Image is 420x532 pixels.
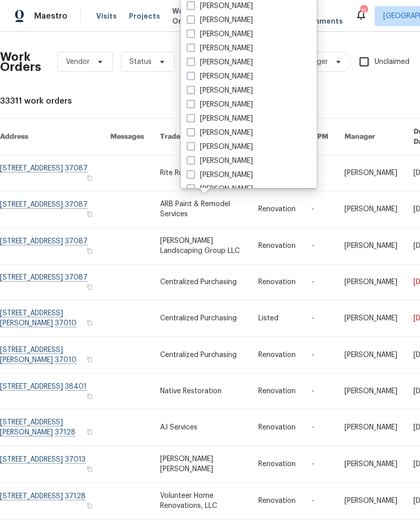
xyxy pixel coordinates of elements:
[336,337,405,374] td: [PERSON_NAME]
[152,119,251,155] th: Trade Partner
[152,446,251,483] td: [PERSON_NAME] [PERSON_NAME]
[250,446,304,483] td: Renovation
[85,246,94,255] button: Copy Address
[85,392,94,401] button: Copy Address
[336,155,405,191] td: [PERSON_NAME]
[187,142,253,152] label: [PERSON_NAME]
[304,155,336,191] td: -
[304,409,336,446] td: -
[85,465,94,474] button: Copy Address
[187,71,253,81] label: [PERSON_NAME]
[187,156,253,166] label: [PERSON_NAME]
[152,300,251,337] td: Centralized Purchasing
[250,228,304,264] td: Renovation
[304,374,336,409] td: -
[336,264,405,300] td: [PERSON_NAME]
[152,155,251,191] td: Rite Rug Company, Inc.
[304,483,336,519] td: -
[336,374,405,409] td: [PERSON_NAME]
[250,374,304,409] td: Renovation
[187,170,253,180] label: [PERSON_NAME]
[336,228,405,264] td: [PERSON_NAME]
[102,119,152,155] th: Messages
[304,264,336,300] td: -
[152,409,251,446] td: AJ Services
[304,228,336,264] td: -
[187,15,253,25] label: [PERSON_NAME]
[375,57,409,67] span: Unclaimed
[96,11,117,21] span: Visits
[336,119,405,155] th: Manager
[187,43,253,53] label: [PERSON_NAME]
[152,264,251,300] td: Centralized Purchasing
[66,57,90,67] span: Vendor
[152,337,251,374] td: Centralized Purchasing
[172,6,198,26] span: Work Orders
[336,483,405,519] td: [PERSON_NAME]
[85,355,94,364] button: Copy Address
[304,119,336,155] th: HPM
[152,374,251,409] td: Native Restoration
[336,300,405,337] td: [PERSON_NAME]
[129,57,152,67] span: Status
[360,6,367,16] div: 15
[85,283,94,292] button: Copy Address
[250,191,304,228] td: Renovation
[85,318,94,327] button: Copy Address
[250,300,304,337] td: Listed
[336,409,405,446] td: [PERSON_NAME]
[187,85,253,96] label: [PERSON_NAME]
[295,6,343,26] span: Geo Assignments
[304,191,336,228] td: -
[187,29,253,39] label: [PERSON_NAME]
[187,1,253,11] label: [PERSON_NAME]
[304,337,336,374] td: -
[152,483,251,519] td: Volunteer Home Renovations, LLC
[85,210,94,219] button: Copy Address
[85,427,94,436] button: Copy Address
[187,57,253,67] label: [PERSON_NAME]
[187,128,253,138] label: [PERSON_NAME]
[129,11,160,21] span: Projects
[250,264,304,300] td: Renovation
[34,11,67,21] span: Maestro
[187,114,253,124] label: [PERSON_NAME]
[152,228,251,264] td: [PERSON_NAME] Landscaping Group LLC
[85,501,94,510] button: Copy Address
[336,446,405,483] td: [PERSON_NAME]
[85,173,94,183] button: Copy Address
[152,191,251,228] td: ARB Paint & Remodel Services
[304,300,336,337] td: -
[250,409,304,446] td: Renovation
[304,446,336,483] td: -
[187,184,253,194] label: [PERSON_NAME]
[250,483,304,519] td: Renovation
[336,191,405,228] td: [PERSON_NAME]
[250,337,304,374] td: Renovation
[187,100,253,110] label: [PERSON_NAME]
